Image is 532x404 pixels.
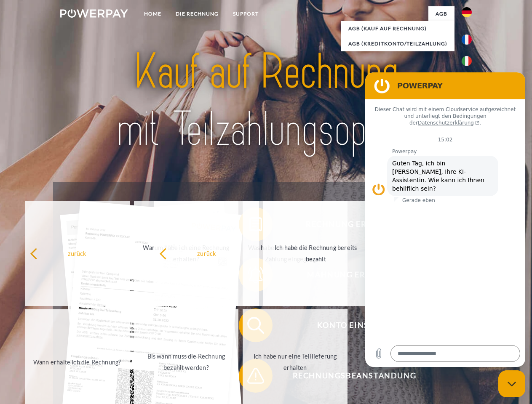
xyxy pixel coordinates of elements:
[462,56,472,66] img: it
[159,247,254,259] div: zurück
[365,72,525,367] iframe: Messaging-Fenster
[226,6,266,21] a: SUPPORT
[80,40,452,161] img: title-powerpay_de.svg
[30,247,125,259] div: zurück
[137,6,168,21] a: Home
[462,35,472,45] img: fr
[341,21,454,36] a: AGB (Kauf auf Rechnung)
[30,356,125,367] div: Wann erhalte ich die Rechnung?
[341,36,454,51] a: AGB (Kreditkonto/Teilzahlung)
[498,370,525,397] iframe: Schaltfläche zum Öffnen des Messaging-Fensters; Konversation läuft
[268,242,363,265] div: Ich habe die Rechnung bereits bezahlt
[428,6,454,21] a: agb
[248,351,342,373] div: Ich habe nur eine Teillieferung erhalten
[168,6,226,21] a: DIE RECHNUNG
[139,242,234,265] div: Warum habe ich eine Rechnung erhalten?
[139,351,234,373] div: Bis wann muss die Rechnung bezahlt werden?
[60,9,128,18] img: logo-powerpay-white.svg
[462,7,472,17] img: de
